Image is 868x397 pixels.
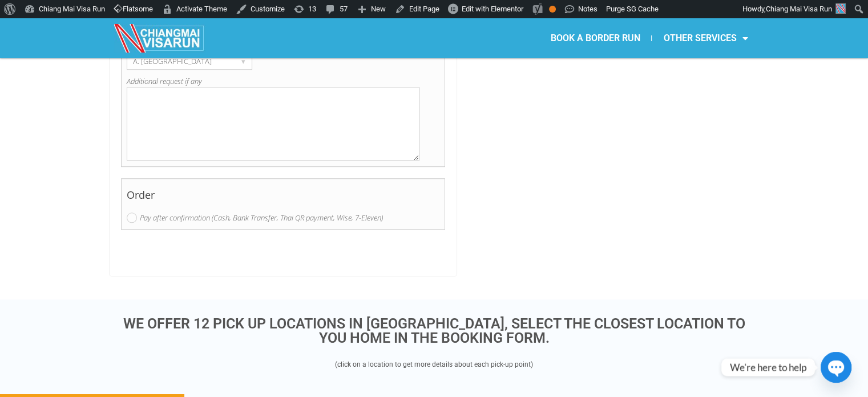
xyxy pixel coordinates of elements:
span: (click on a location to get more details about each pick-up point) [335,360,533,368]
h4: Order [127,183,440,212]
nav: Menu [434,25,759,51]
h3: WE OFFER 12 PICK UP LOCATIONS IN [GEOGRAPHIC_DATA], SELECT THE CLOSEST LOCATION TO YOU HOME IN TH... [115,316,754,345]
label: Additional request if any [127,75,440,87]
div: OK [549,6,556,13]
a: OTHER SERVICES [652,25,759,51]
a: BOOK A BORDER RUN [539,25,651,51]
label: Pay after confirmation (Cash, Bank Transfer, Thai QR payment, Wise, 7-Eleven) [127,212,440,223]
div: ▾ [236,53,252,69]
span: Edit with Elementor [462,5,523,13]
span: Chiang Mai Visa Run [766,5,832,13]
div: A. [GEOGRAPHIC_DATA] [127,53,230,69]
